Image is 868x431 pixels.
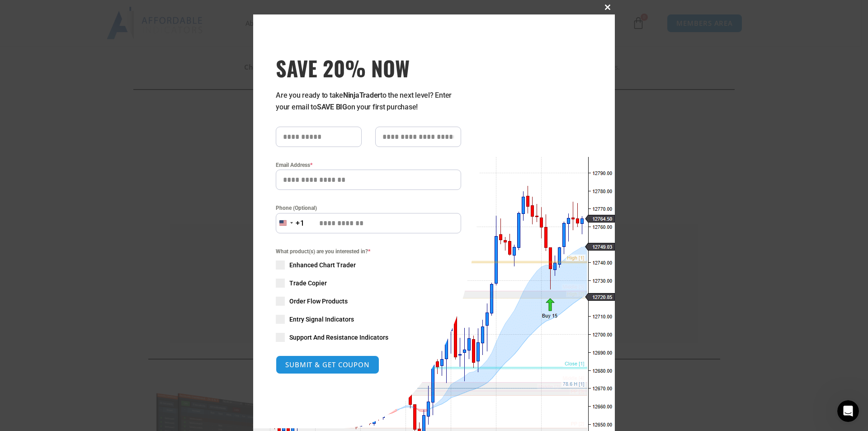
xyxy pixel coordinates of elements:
[289,279,327,288] span: Trade Copier
[289,260,356,270] span: Enhanced Chart Trader
[276,204,461,213] label: Phone (Optional)
[343,91,380,99] strong: NinjaTrader
[276,315,461,324] label: Entry Signal Indicators
[276,213,305,233] button: Selected country
[317,103,347,111] strong: SAVE BIG
[276,90,461,113] p: Are you ready to take to the next level? Enter your email to on your first purchase!
[276,279,461,288] label: Trade Copier
[276,333,461,342] label: Support And Resistance Indicators
[276,247,461,256] span: What product(s) are you interested in?
[837,400,859,422] iframe: Intercom live chat
[276,161,461,170] label: Email Address
[276,355,379,374] button: SUBMIT & GET COUPON
[289,333,388,342] span: Support And Resistance Indicators
[289,297,348,306] span: Order Flow Products
[289,315,354,324] span: Entry Signal Indicators
[276,55,461,81] span: SAVE 20% NOW
[276,297,461,306] label: Order Flow Products
[276,260,461,270] label: Enhanced Chart Trader
[296,218,305,229] div: +1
